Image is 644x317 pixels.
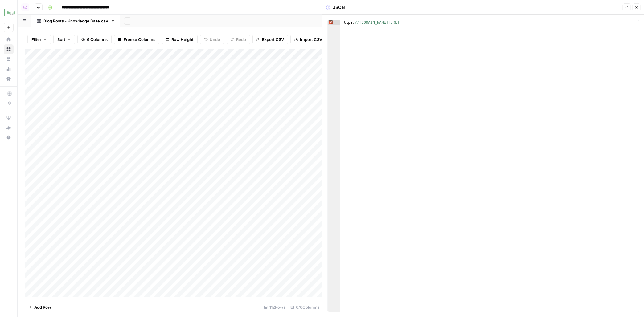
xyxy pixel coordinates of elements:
span: Undo [210,36,220,43]
a: Browse [4,44,14,54]
a: Home [4,35,14,44]
button: Filter [27,35,51,44]
div: JSON [326,4,345,10]
button: Add Row [25,302,55,312]
span: Redo [236,36,246,43]
button: What's new? [4,123,14,132]
span: Row Height [171,36,194,43]
button: Undo [200,35,224,44]
div: 1 [328,20,340,25]
span: Add Row [34,304,51,310]
div: Blog Posts - Knowledge Base.csv [43,18,108,24]
button: Export CSV [252,35,288,44]
span: Freeze Columns [124,36,155,43]
button: Help + Support [4,132,14,142]
button: Workspace: Buildium [4,5,14,20]
button: Sort [53,35,75,44]
span: Export CSV [262,36,284,43]
button: Row Height [162,35,198,44]
button: 6 Columns [77,35,112,44]
button: Redo [227,35,250,44]
a: Your Data [4,54,14,64]
div: 6/6 Columns [288,302,322,312]
div: What's new? [4,123,13,132]
a: AirOps Academy [4,113,14,123]
button: Freeze Columns [114,35,159,44]
img: Buildium Logo [4,7,15,18]
span: 6 Columns [87,36,108,43]
button: Import CSV [290,35,326,44]
span: Error, read annotations row 1 [328,20,333,25]
span: Filter [31,36,41,43]
a: Usage [4,64,14,74]
a: Settings [4,74,14,84]
span: Sort [57,36,65,43]
span: Import CSV [300,36,322,43]
div: 112 Rows [261,302,288,312]
a: Blog Posts - Knowledge Base.csv [31,15,120,27]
